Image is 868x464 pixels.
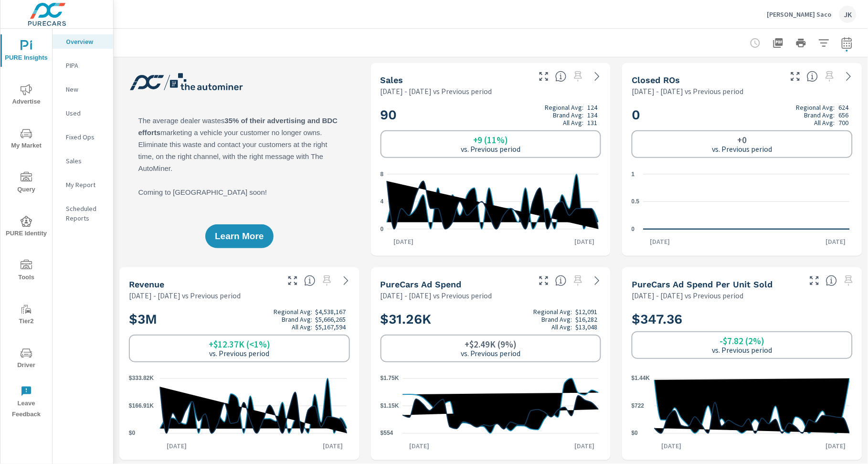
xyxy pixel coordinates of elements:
[769,33,788,53] button: "Export Report to PDF"
[129,279,164,289] h5: Revenue
[837,33,857,53] button: Select Date Range
[720,336,765,346] h6: -$7.82 (2%)
[53,154,113,168] div: Sales
[796,104,835,111] p: Regional Avg:
[545,104,583,111] p: Regional Avg:
[317,441,350,451] p: [DATE]
[66,61,106,70] p: PIPA
[841,69,857,84] a: See more details in report
[381,403,399,410] text: $1.15K
[381,375,399,382] text: $1.75K
[632,403,645,410] text: $722
[551,323,572,331] p: All Avg:
[632,430,638,437] text: $0
[53,130,113,144] div: Fixed Ops
[3,260,49,283] span: Tools
[282,316,312,323] p: Brand Avg:
[53,82,113,96] div: New
[319,273,335,288] span: Select a preset date range to save this widget
[339,273,354,288] a: See more details in report
[815,119,835,127] p: All Avg:
[807,273,822,288] button: Make Fullscreen
[3,128,49,151] span: My Market
[3,84,49,107] span: Advertise
[738,135,747,145] h6: +0
[632,311,853,327] h2: $347.36
[575,323,597,331] p: $13,048
[66,108,106,118] p: Used
[129,308,350,331] h2: $3M
[53,58,113,73] div: PIPA
[316,308,346,316] p: $4,538,167
[381,85,492,97] p: [DATE] - [DATE] vs Previous period
[822,69,837,84] span: Select a preset date range to save this widget
[533,308,572,316] p: Regional Avg:
[839,119,849,127] p: 700
[644,237,677,246] p: [DATE]
[3,172,49,195] span: Query
[632,226,635,232] text: 0
[53,178,113,192] div: My Report
[461,145,521,153] p: vs. Previous period
[555,71,567,82] span: Number of vehicles sold by the dealership over the selected date range. [Source: This data is sou...
[285,273,300,288] button: Make Fullscreen
[767,10,832,19] p: [PERSON_NAME] Saco
[205,224,273,248] button: Learn More
[571,69,586,84] span: Select a preset date range to save this widget
[587,104,597,111] p: 124
[274,308,312,316] p: Regional Avg:
[541,316,572,323] p: Brand Avg:
[792,33,811,53] button: Print Report
[568,237,601,246] p: [DATE]
[555,275,567,286] span: Total cost of media for all PureCars channels for the selected dealership group over the selected...
[53,201,113,225] div: Scheduled Reports
[815,33,834,53] button: Apply Filters
[632,85,743,97] p: [DATE] - [DATE] vs Previous period
[3,304,49,327] span: Tier2
[381,290,492,301] p: [DATE] - [DATE] vs Previous period
[402,441,436,451] p: [DATE]
[304,275,316,286] span: Total sales revenue over the selected date range. [Source: This data is sourced from the dealer’s...
[3,348,49,371] span: Driver
[804,111,835,119] p: Brand Avg:
[381,171,384,178] text: 8
[387,237,420,246] p: [DATE]
[381,279,462,289] h5: PureCars Ad Spend
[807,71,818,82] span: Number of Repair Orders Closed by the selected dealership group over the selected time range. [So...
[129,290,241,301] p: [DATE] - [DATE] vs Previous period
[563,119,583,127] p: All Avg:
[632,290,743,301] p: [DATE] - [DATE] vs Previous period
[632,279,773,289] h5: PureCars Ad Spend Per Unit Sold
[839,104,849,111] p: 624
[3,40,49,63] span: PURE Insights
[381,226,384,232] text: 0
[712,145,773,153] p: vs. Previous period
[66,37,106,46] p: Overview
[381,430,393,437] text: $554
[632,75,680,85] h5: Closed ROs
[575,308,597,316] p: $12,091
[53,106,113,120] div: Used
[0,29,52,424] div: nav menu
[632,104,853,127] h2: 0
[160,441,193,451] p: [DATE]
[381,104,602,127] h2: 90
[129,375,154,382] text: $333.82K
[632,171,635,178] text: 1
[839,111,849,119] p: 656
[465,339,517,349] h6: +$2.49K (9%)
[536,69,551,84] button: Make Fullscreen
[292,323,312,331] p: All Avg:
[461,349,521,358] p: vs. Previous period
[841,273,857,288] span: Select a preset date range to save this widget
[53,34,113,49] div: Overview
[316,316,346,323] p: $5,666,265
[788,69,803,84] button: Make Fullscreen
[553,111,583,119] p: Brand Avg:
[66,204,106,223] p: Scheduled Reports
[66,132,106,142] p: Fixed Ops
[632,199,640,205] text: 0.5
[209,349,269,358] p: vs. Previous period
[3,386,49,420] span: Leave Feedback
[655,441,688,451] p: [DATE]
